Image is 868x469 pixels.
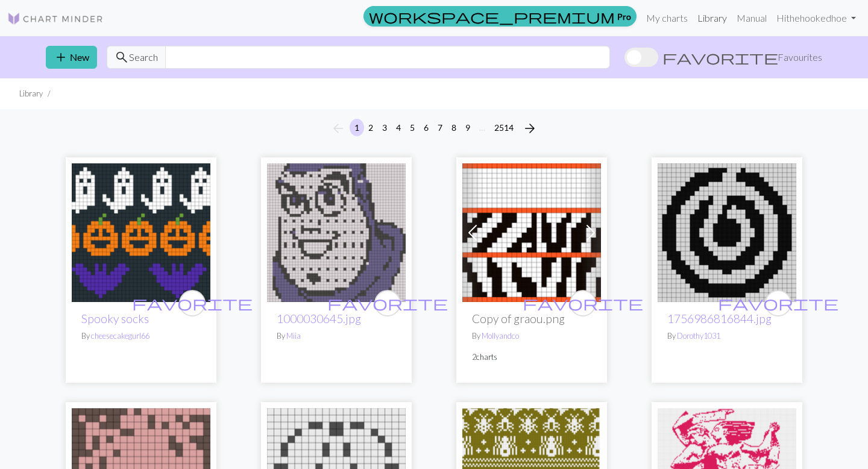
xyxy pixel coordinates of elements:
[662,49,778,66] span: favorite
[377,119,392,136] button: 3
[179,290,206,316] button: favourite
[641,6,693,30] a: My charts
[129,50,158,65] span: Search
[447,119,461,136] button: 8
[115,49,129,66] span: search
[350,119,364,136] button: 1
[363,119,378,136] button: 2
[81,330,201,342] p: By
[286,331,301,341] a: Miia
[369,8,615,25] span: workspace_premium
[461,119,475,136] button: 9
[327,294,448,312] span: favorite
[765,290,791,316] button: favourite
[718,294,838,312] span: favorite
[419,119,433,136] button: 6
[19,88,43,99] li: Library
[658,163,796,302] img: 1756986816844.jpg
[523,291,643,315] i: favourite
[433,119,447,136] button: 7
[277,330,396,342] p: By
[72,225,210,237] a: Spooky socks
[462,163,601,302] img: ZEBRA
[91,331,149,341] a: cheesecakegurl66
[363,6,637,27] a: Pro
[693,6,732,30] a: Library
[462,225,601,237] a: ZEBRA
[523,121,537,136] i: Next
[482,331,519,341] a: Mollyandco
[326,119,542,138] nav: Page navigation
[472,312,591,326] h2: Copy of graou.png
[72,163,210,302] img: Spooky socks
[132,294,253,312] span: favorite
[374,290,401,316] button: favourite
[772,6,861,30] a: Hithehookedhoe
[391,119,406,136] button: 4
[267,163,406,302] img: 1000030645.jpg
[677,331,720,341] a: Dorothy1031
[267,225,406,237] a: 1000030645.jpg
[81,312,149,326] a: Spooky socks
[732,6,772,30] a: Manual
[718,291,838,315] i: favourite
[54,49,68,66] span: add
[327,291,448,315] i: favourite
[778,50,822,65] span: Favourites
[658,225,796,237] a: 1756986816844.jpg
[523,294,643,312] span: favorite
[46,46,97,69] button: New
[472,351,591,363] p: 2 charts
[277,312,361,326] a: 1000030645.jpg
[405,119,420,136] button: 5
[624,46,822,69] label: Show favourites
[489,119,518,136] button: 2514
[518,119,542,138] button: Next
[667,312,772,326] a: 1756986816844.jpg
[472,330,591,342] p: By
[667,330,787,342] p: By
[132,291,253,315] i: favourite
[570,290,596,316] button: favourite
[523,120,537,137] span: arrow_forward
[7,11,104,26] img: Logo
